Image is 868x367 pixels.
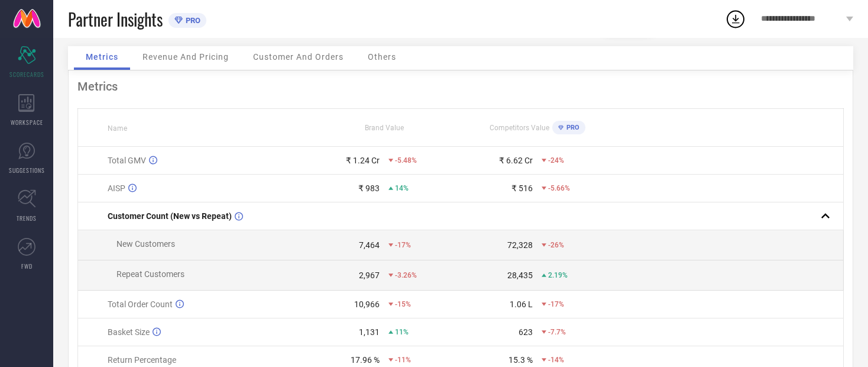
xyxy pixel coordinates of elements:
span: TRENDS [17,214,37,223]
div: 17.96 % [351,355,380,365]
span: -26% [548,241,564,249]
span: Metrics [86,52,118,62]
span: AISP [108,183,125,193]
span: Customer And Orders [253,52,344,62]
span: 14% [395,184,409,192]
span: Basket Size [108,327,150,337]
span: -5.66% [548,184,570,192]
span: -17% [548,300,564,308]
span: -7.7% [548,328,566,336]
span: PRO [183,16,200,25]
span: 2.19% [548,271,568,279]
span: -5.48% [395,156,417,165]
span: Brand Value [365,124,404,132]
div: 623 [519,327,533,337]
span: -14% [548,356,564,364]
span: Partner Insights [68,7,163,31]
span: Repeat Customers [116,269,184,279]
span: New Customers [116,239,175,249]
span: SUGGESTIONS [9,166,45,175]
span: -24% [548,156,564,165]
div: 2,967 [359,271,380,280]
span: -11% [395,356,411,364]
span: Total Order Count [108,300,173,309]
span: FWD [21,262,33,271]
div: ₹ 6.62 Cr [499,156,533,165]
div: 72,328 [507,240,533,250]
span: 11% [395,328,409,336]
div: ₹ 516 [511,183,533,193]
div: 7,464 [359,240,380,250]
div: 10,966 [354,300,380,309]
span: PRO [563,124,579,131]
div: Open download list [725,8,746,30]
span: Revenue And Pricing [142,52,229,62]
div: 1.06 L [510,300,533,309]
span: Others [368,52,396,62]
div: ₹ 1.24 Cr [346,156,380,165]
span: -17% [395,241,411,249]
span: Name [108,124,127,133]
span: Customer Count (New vs Repeat) [108,211,232,221]
span: Return Percentage [108,355,176,365]
div: 15.3 % [509,355,533,365]
span: -15% [395,300,411,308]
div: Metrics [77,79,844,94]
span: WORKSPACE [11,118,43,127]
span: SCORECARDS [9,70,44,79]
span: -3.26% [395,271,417,279]
span: Competitors Value [490,124,549,132]
div: 28,435 [507,271,533,280]
div: ₹ 983 [358,183,380,193]
span: Total GMV [108,156,146,165]
div: 1,131 [359,327,380,337]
